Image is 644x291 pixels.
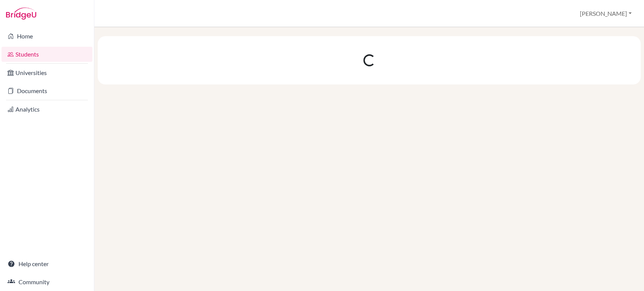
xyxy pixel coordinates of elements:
a: Universities [2,65,92,80]
a: Community [2,274,92,289]
a: Documents [2,83,92,98]
a: Students [2,47,92,62]
a: Home [2,29,92,44]
a: Analytics [2,102,92,117]
img: Bridge-U [6,8,36,20]
button: [PERSON_NAME] [576,6,635,21]
a: Help center [2,256,92,271]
